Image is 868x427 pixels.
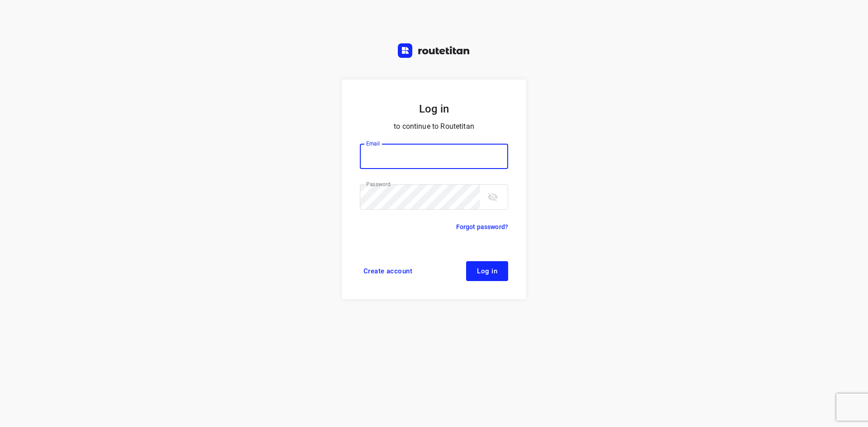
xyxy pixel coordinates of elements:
[398,43,470,60] a: Routetitan
[484,188,502,206] button: toggle password visibility
[466,261,508,281] button: Log in
[360,101,508,117] h5: Log in
[477,267,497,275] span: Log in
[398,43,470,58] img: Routetitan
[456,221,508,232] a: Forgot password?
[360,261,416,281] a: Create account
[363,267,412,275] span: Create account
[360,120,508,133] p: to continue to Routetitan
